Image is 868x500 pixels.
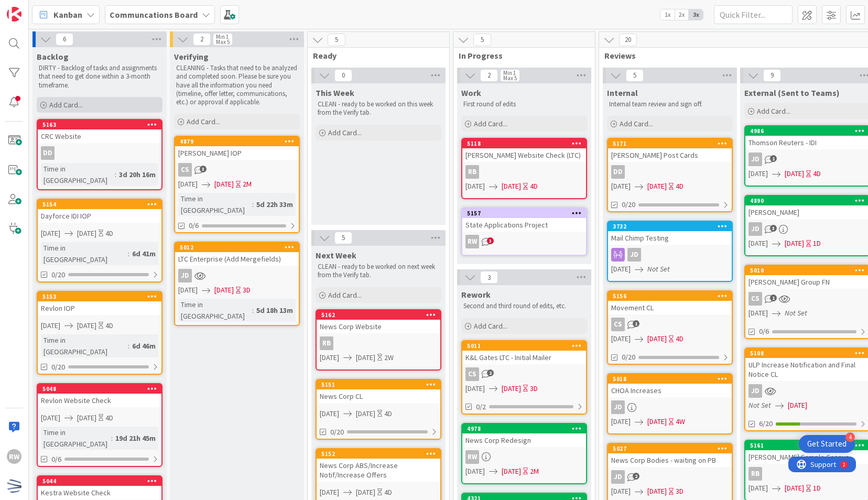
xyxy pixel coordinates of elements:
[51,269,65,280] span: 0/20
[647,486,667,497] span: [DATE]
[38,120,161,129] div: 5163
[200,166,207,172] span: 3
[38,301,161,315] div: Revlon IOP
[330,427,344,438] span: 0/20
[502,181,521,192] span: [DATE]
[356,408,375,419] span: [DATE]
[845,432,855,442] div: 4
[252,199,254,210] span: :
[38,476,161,499] div: 5044Kestra Website Check
[317,380,440,403] div: 5151News Corp CL
[611,165,625,179] div: DD
[174,136,300,233] a: 4879[PERSON_NAME] IOPCS[DATE][DATE]2MTime in [GEOGRAPHIC_DATA]:5d 22h 33m0/6
[660,9,675,20] span: 1x
[608,400,732,414] div: JD
[51,454,61,465] span: 0/6
[608,148,732,162] div: [PERSON_NAME] Post Cards
[320,336,333,350] div: RB
[38,200,161,223] div: 5154Dayforce IDI IOP
[462,351,586,364] div: K&L Gates LTC - Initial Mailer
[462,433,586,447] div: News Corp Redesign
[328,34,345,46] span: 5
[462,148,586,162] div: [PERSON_NAME] Website Check (LTC)
[175,269,299,282] div: JD
[611,318,625,331] div: CS
[193,33,211,46] span: 2
[41,146,55,160] div: DD
[530,466,539,477] div: 2M
[759,326,769,337] span: 0/6
[38,146,161,160] div: DD
[611,333,631,344] span: [DATE]
[38,292,161,301] div: 5153
[175,163,299,177] div: CS
[461,423,587,484] a: 4978News Corp RedesignRW[DATE][DATE]2M
[530,383,538,394] div: 3D
[38,209,161,223] div: Dayforce IDI IOP
[53,8,82,21] span: Kanban
[254,199,296,210] div: 5d 22h 33m
[321,450,440,458] div: 5152
[254,305,296,316] div: 5d 18h 13m
[38,384,161,394] div: 5048
[748,238,768,249] span: [DATE]
[216,39,230,45] div: Max 5
[785,238,804,249] span: [DATE]
[321,381,440,388] div: 5151
[175,252,299,266] div: LTC Enterprise (Add Mergefields)
[480,69,498,82] span: 2
[759,418,773,429] span: 6/20
[320,352,339,363] span: [DATE]
[757,106,790,116] span: Add Card...
[676,333,683,344] div: 4D
[129,248,158,259] div: 6d 41m
[608,139,732,162] div: 5171[PERSON_NAME] Post Cards
[763,69,781,82] span: 9
[463,100,585,108] p: First round of edits
[38,120,161,143] div: 5163CRC Website
[748,168,768,179] span: [DATE]
[462,209,586,232] div: 5157State Applications Project
[622,352,635,363] span: 0/20
[462,139,586,162] div: 5118[PERSON_NAME] Website Check (LTC)
[37,119,162,190] a: 5163CRC WebsiteDDTime in [GEOGRAPHIC_DATA]:3d 20h 16m
[105,412,113,423] div: 4D
[243,179,252,190] div: 2M
[633,473,639,480] span: 2
[788,400,807,411] span: [DATE]
[608,301,732,314] div: Movement CL
[214,179,234,190] span: [DATE]
[334,69,352,82] span: 0
[465,181,485,192] span: [DATE]
[317,310,440,333] div: 5162News Corp Website
[474,321,507,331] span: Add Card...
[608,248,732,262] div: JD
[42,201,161,208] div: 5154
[474,119,507,128] span: Add Card...
[318,100,439,117] p: CLEAN - ready to be worked on this week from the Verify tab.
[461,208,587,256] a: 5157State Applications ProjectRW
[748,384,762,398] div: JD
[461,88,481,98] span: Work
[42,293,161,300] div: 5153
[465,367,479,381] div: CS
[174,242,300,326] a: 5012LTC Enterprise (Add Mergefields)JD[DATE][DATE]3DTime in [GEOGRAPHIC_DATA]:5d 18h 13m
[77,320,96,331] span: [DATE]
[41,412,60,423] span: [DATE]
[619,34,637,46] span: 20
[178,179,198,190] span: [DATE]
[316,88,354,98] span: This Week
[770,295,777,301] span: 1
[38,486,161,499] div: Kestra Website Check
[334,232,352,244] span: 5
[607,221,733,282] a: 3732Mail Chimp TestingJD[DATE]Not Set
[49,100,83,110] span: Add Card...
[178,299,252,322] div: Time in [GEOGRAPHIC_DATA]
[608,291,732,314] div: 5156Movement CL
[611,470,625,484] div: JD
[689,9,703,20] span: 3x
[608,231,732,245] div: Mail Chimp Testing
[189,220,199,231] span: 0/6
[607,88,638,98] span: Internal
[39,64,160,90] p: DIRTY - Backlog of tasks and assignments that need to get done within a 3-month timeframe.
